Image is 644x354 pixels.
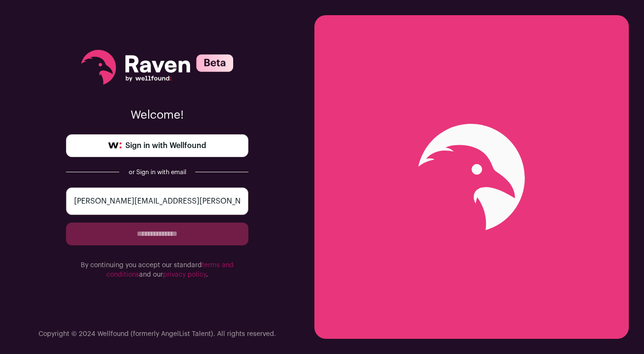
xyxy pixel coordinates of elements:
[127,168,188,176] div: or Sign in with email
[108,142,122,149] img: wellfound-symbol-flush-black-fb3c872781a75f747ccb3a119075da62bfe97bd399995f84a933054e44a575c4.png
[66,108,248,123] p: Welcome!
[66,261,248,279] p: By continuing you accept our standard and our .
[66,134,248,157] a: Sign in with Wellfound
[163,271,206,278] a: privacy policy
[125,140,206,151] span: Sign in with Wellfound
[38,329,276,339] p: Copyright © 2024 Wellfound (formerly AngelList Talent). All rights reserved.
[106,262,234,278] a: terms and conditions
[66,187,248,215] input: email@example.com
